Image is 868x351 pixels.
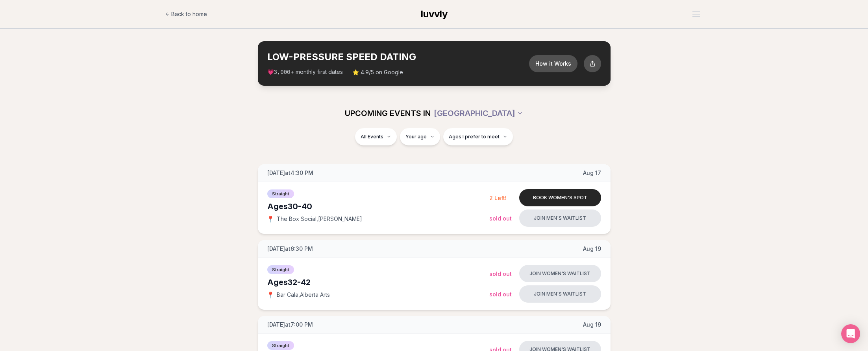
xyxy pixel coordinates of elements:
[449,134,500,140] span: Ages I prefer to meet
[583,245,601,253] span: Aug 19
[489,215,512,222] span: Sold Out
[443,128,513,145] button: Ages I prefer to meet
[400,128,440,145] button: Your age
[171,10,207,18] span: Back to home
[529,55,577,72] button: How it Works
[405,134,427,140] span: Your age
[267,265,294,274] span: Straight
[267,216,274,222] span: 📍
[267,341,294,350] span: Straight
[421,8,448,20] a: luvvly
[267,292,274,298] span: 📍
[267,277,489,288] div: Ages 32-42
[519,209,601,227] button: Join men's waitlist
[689,8,703,20] button: Open menu
[434,105,523,122] button: [GEOGRAPHIC_DATA]
[583,321,601,329] span: Aug 19
[519,265,601,282] button: Join women's waitlist
[267,321,313,329] span: [DATE] at 7:00 PM
[519,285,601,303] button: Join men's waitlist
[355,128,397,145] button: All Events
[345,108,431,119] span: UPCOMING EVENTS IN
[267,245,313,253] span: [DATE] at 6:30 PM
[267,68,343,76] span: 💗 + monthly first dates
[421,8,448,20] span: luvvly
[489,270,512,277] span: Sold Out
[519,189,601,206] button: Book women's spot
[352,68,403,76] span: ⭐ 4.9/5 on Google
[583,169,601,177] span: Aug 17
[489,291,512,298] span: Sold Out
[277,291,330,299] span: Bar Cala , Alberta Arts
[841,324,860,343] div: Open Intercom Messenger
[165,6,207,22] a: Back to home
[267,169,313,177] span: [DATE] at 4:30 PM
[267,51,529,63] h2: LOW-PRESSURE SPEED DATING
[361,134,383,140] span: All Events
[489,195,507,201] span: 2 Left!
[274,69,291,75] span: 3,000
[277,215,362,223] span: The Box Social , [PERSON_NAME]
[267,201,489,212] div: Ages 30-40
[267,189,294,198] span: Straight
